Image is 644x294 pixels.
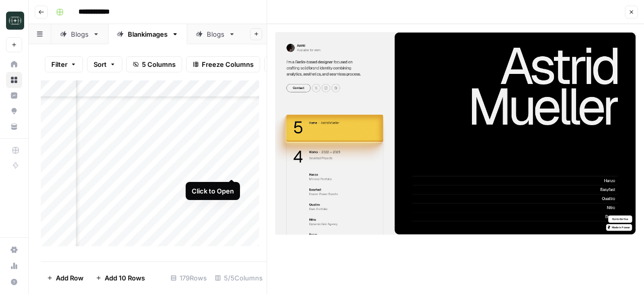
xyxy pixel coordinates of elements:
[6,119,22,135] a: Your Data
[51,24,108,44] a: Blogs
[90,270,151,286] button: Add 10 Rows
[142,59,176,69] span: 5 Columns
[105,273,145,283] span: Add 10 Rows
[6,87,22,104] a: Insights
[211,270,267,286] div: 5/5 Columns
[6,56,22,72] a: Home
[207,29,224,39] div: Blogs
[275,32,636,235] img: Row/Cell
[6,274,22,290] button: Help + Support
[41,270,90,286] button: Add Row
[6,72,22,88] a: Browse
[71,29,89,39] div: Blogs
[6,242,22,258] a: Settings
[94,59,107,69] span: Sort
[45,56,83,72] button: Filter
[128,29,168,39] div: Blankimages
[186,56,260,72] button: Freeze Columns
[6,258,22,274] a: Usage
[187,24,244,44] a: Blogs
[6,12,24,30] img: Catalyst Logo
[192,186,234,196] div: Click to Open
[51,59,67,69] span: Filter
[167,270,211,286] div: 179 Rows
[56,273,84,283] span: Add Row
[6,8,22,33] button: Workspace: Catalyst
[126,56,182,72] button: 5 Columns
[108,24,187,44] a: Blankimages
[6,103,22,119] a: Opportunities
[87,56,122,72] button: Sort
[202,59,254,69] span: Freeze Columns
